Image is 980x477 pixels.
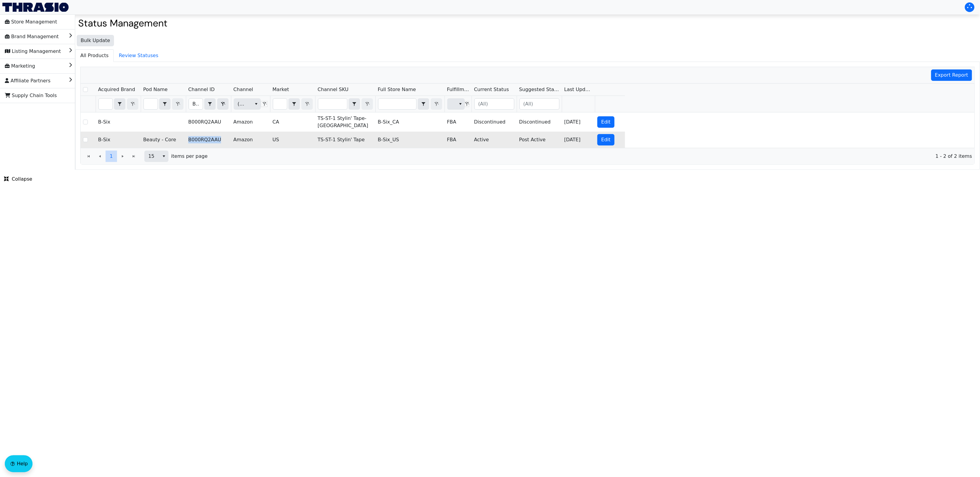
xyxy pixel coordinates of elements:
td: [DATE] [562,112,595,132]
th: Filter [375,96,445,112]
span: Choose Operator [114,98,125,110]
span: 15 [148,153,156,160]
span: Acquired Brand [98,86,135,93]
span: Market [273,86,289,93]
span: Choose Operator [349,98,360,110]
span: Edit [601,118,611,126]
button: Help floatingactionbutton [5,455,32,472]
button: Edit [597,134,615,145]
input: Filter [144,99,158,109]
span: Last Update [564,86,593,93]
td: B-Six_US [375,132,445,148]
button: Bulk Update [77,35,114,46]
td: B-Six_CA [375,112,445,132]
td: B-Six [96,112,141,132]
button: select [252,99,260,109]
span: items per page [171,153,208,160]
td: Discontinued [472,112,517,132]
button: select [289,99,300,109]
span: Choose Operator [159,98,171,110]
th: Filter [315,96,375,112]
button: select [159,99,170,109]
th: Filter [96,96,141,112]
th: Filter [472,96,517,112]
button: select [159,151,168,162]
input: Filter [378,99,416,109]
th: Filter [517,96,562,112]
th: Filter [141,96,186,112]
th: Filter [231,96,270,112]
input: Filter [99,99,112,109]
span: Fulfillment [447,86,469,93]
td: B-Six [96,132,141,148]
button: Edit [597,116,615,128]
input: Select Row [83,137,88,142]
span: Help [17,460,28,467]
input: (All) [475,99,514,109]
td: B000RQ2AAU [186,132,231,148]
input: Filter [318,99,347,109]
th: Filter [186,96,231,112]
span: Choose Operator [288,98,300,110]
input: (All) [520,99,559,109]
td: CA [270,112,315,132]
button: Clear [217,98,229,110]
td: TS-ST-1 Stylin' Tape [315,132,375,148]
span: Channel SKU [318,86,349,93]
button: select [114,99,125,109]
button: select [456,99,465,109]
span: Affiliate Partners [5,76,51,86]
span: Suggested Status [519,86,559,93]
input: Filter [189,99,203,109]
span: 1 [110,153,113,160]
td: Discontinued [517,112,562,132]
span: Channel [233,86,253,93]
span: Choose Operator [418,98,429,110]
button: Export Report [931,69,972,81]
span: Supply Chain Tools [5,91,57,100]
span: Listing Management [5,47,61,56]
span: Export Report [935,72,969,79]
td: Amazon [231,112,270,132]
span: Current Status [474,86,509,93]
span: Full Store Name [378,86,416,93]
td: Post Active [517,132,562,148]
span: (All) [238,100,247,108]
span: Review Statuses [114,50,163,62]
span: Collapse [4,176,32,183]
td: Active [472,132,517,148]
td: FBA [445,132,472,148]
button: Page 1 [106,151,117,162]
span: Brand Management [5,32,59,41]
td: US [270,132,315,148]
span: All Products [76,50,113,62]
div: Page 1 of 1 [81,148,975,164]
span: 1 - 2 of 2 items [212,153,972,160]
button: select [205,99,215,109]
span: Store Management [5,17,57,27]
span: Pod Name [143,86,168,93]
th: Filter [445,96,472,112]
span: Page size [144,151,168,162]
input: Select Row [83,120,88,124]
input: Select Row [83,87,88,92]
input: Filter [273,99,287,109]
td: [DATE] [562,132,595,148]
span: Channel ID [188,86,215,93]
td: Amazon [231,132,270,148]
td: TS-ST-1 Stylin' Tape-[GEOGRAPHIC_DATA] [315,112,375,132]
button: select [418,99,429,109]
h2: Status Management [78,17,977,29]
td: FBA [445,112,472,132]
span: Marketing [5,61,35,71]
button: select [349,99,360,109]
td: Beauty - Core [141,132,186,148]
th: Filter [270,96,315,112]
td: B000RQ2AAU [186,112,231,132]
span: Choose Operator [204,98,216,110]
span: Bulk Update [81,37,110,44]
span: Edit [601,136,611,143]
img: Thrasio Logo [2,3,69,12]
